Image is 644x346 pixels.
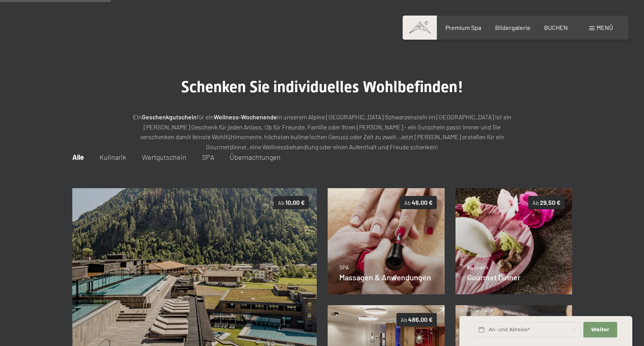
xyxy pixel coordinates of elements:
span: Schenken Sie individuelles Wohlbefinden! [181,78,463,96]
strong: Wellness-Wochenende [214,113,277,121]
a: BUCHEN [544,24,568,31]
button: Weiter [583,322,617,338]
a: Premium Spa [445,24,481,31]
strong: Geschenkgutschein [142,113,197,121]
a: Bildergalerie [495,24,531,31]
p: Ein für ein in unserem Alpine [GEOGRAPHIC_DATA] Schwarzenstein im [GEOGRAPHIC_DATA] ist ein [PERS... [128,112,517,152]
span: Menü [597,24,613,31]
span: Schnellanfrage [459,307,493,313]
span: Weiter [591,326,609,333]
